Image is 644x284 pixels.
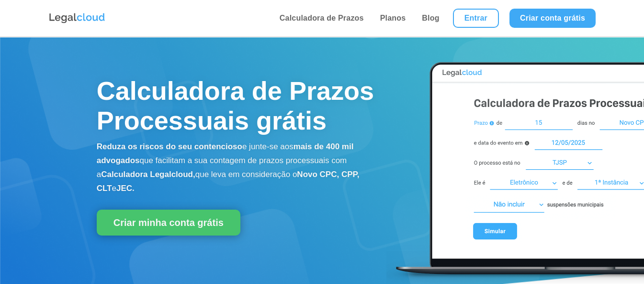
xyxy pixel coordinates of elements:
a: Criar conta grátis [509,9,596,28]
a: Entrar [453,9,499,28]
b: Calculadora Legalcloud, [101,170,195,179]
span: Calculadora de Prazos Processuais grátis [97,76,374,135]
p: e junte-se aos que facilitam a sua contagem de prazos processuais com a que leva em consideração o e [97,140,386,195]
b: mais de 400 mil advogados [97,142,354,165]
b: Reduza os riscos do seu contencioso [97,142,242,151]
b: Novo CPC, CPP, CLT [97,170,360,193]
a: Criar minha conta grátis [97,210,240,236]
img: Logo da Legalcloud [48,12,106,24]
b: JEC. [116,184,135,193]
